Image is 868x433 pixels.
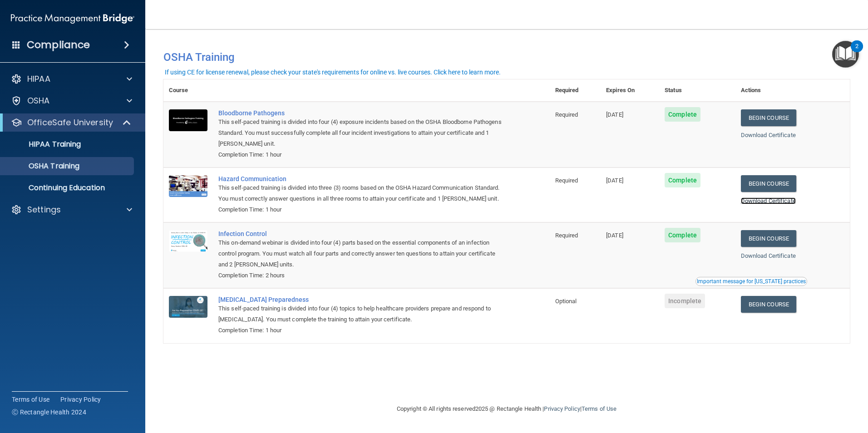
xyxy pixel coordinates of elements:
[6,183,130,192] p: Continuing Education
[11,95,132,106] a: OSHA
[855,46,858,58] div: 2
[27,39,90,51] h4: Compliance
[555,232,578,239] span: Required
[218,230,504,237] a: Infection Control
[582,405,616,412] a: Terms of Use
[12,408,86,417] span: Ⓒ Rectangle Health 2024
[741,175,796,192] a: Begin Course
[218,237,504,270] div: This on-demand webinar is divided into four (4) parts based on the essential components of an inf...
[555,111,578,118] span: Required
[555,298,577,305] span: Optional
[6,162,79,171] p: OSHA Training
[218,109,504,117] a: Bloodborne Pathogens
[665,228,700,242] span: Complete
[695,277,807,286] button: Read this if you are a dental practitioner in the state of CA
[665,294,705,308] span: Incomplete
[735,79,850,102] th: Actions
[163,68,502,77] button: If using CE for license renewal, please check your state's requirements for online vs. live cours...
[11,204,132,215] a: Settings
[665,173,700,187] span: Complete
[11,117,132,128] a: OfficeSafe University
[218,270,504,281] div: Completion Time: 2 hours
[741,197,796,204] a: Download Certificate
[665,107,700,122] span: Complete
[659,79,735,102] th: Status
[27,204,61,215] p: Settings
[27,74,50,84] p: HIPAA
[60,395,101,404] a: Privacy Policy
[218,175,504,182] a: Hazard Communication
[341,394,672,423] div: Copyright © All rights reserved 2025 @ Rectangle Health | |
[218,117,504,149] div: This self-paced training is divided into four (4) exposure incidents based on the OSHA Bloodborne...
[218,149,504,160] div: Completion Time: 1 hour
[218,204,504,215] div: Completion Time: 1 hour
[12,395,49,404] a: Terms of Use
[27,95,50,106] p: OSHA
[218,303,504,325] div: This self-paced training is divided into four (4) topics to help healthcare providers prepare and...
[218,296,504,303] a: [MEDICAL_DATA] Preparedness
[218,325,504,336] div: Completion Time: 1 hour
[741,252,796,259] a: Download Certificate
[606,111,623,118] span: [DATE]
[741,109,796,126] a: Begin Course
[27,117,113,128] p: OfficeSafe University
[544,405,580,412] a: Privacy Policy
[163,79,213,102] th: Course
[11,74,132,84] a: HIPAA
[741,230,796,247] a: Begin Course
[163,51,850,64] h4: OSHA Training
[555,177,578,184] span: Required
[741,296,796,313] a: Begin Course
[741,132,796,138] a: Download Certificate
[165,69,501,75] div: If using CE for license renewal, please check your state's requirements for online vs. live cours...
[697,279,806,284] div: Important message for [US_STATE] practices
[550,79,601,102] th: Required
[606,232,623,239] span: [DATE]
[6,140,81,149] p: HIPAA Training
[606,177,623,184] span: [DATE]
[832,41,859,68] button: Open Resource Center, 2 new notifications
[11,10,134,28] img: PMB logo
[601,79,659,102] th: Expires On
[218,182,504,204] div: This self-paced training is divided into three (3) rooms based on the OSHA Hazard Communication S...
